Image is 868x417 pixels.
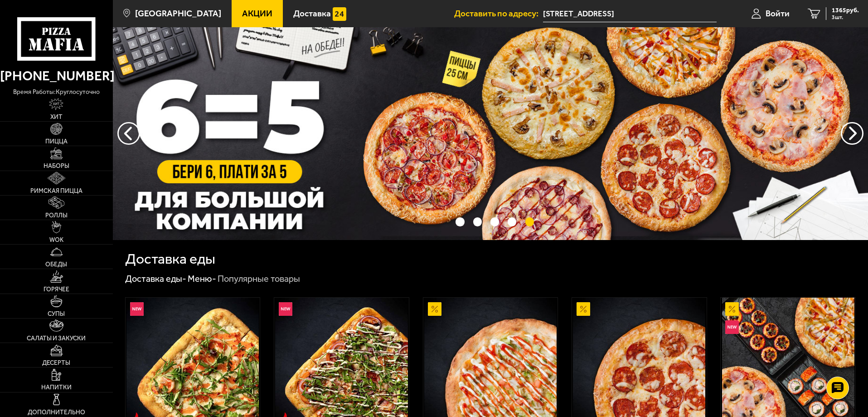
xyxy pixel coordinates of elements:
span: Пицца [45,138,68,145]
button: точки переключения [473,217,482,226]
span: Напитки [41,384,72,391]
button: точки переключения [508,217,516,226]
button: следующий [117,122,140,145]
input: Ваш адрес доставки [543,5,717,22]
a: Меню- [188,273,216,284]
span: Хит [50,114,63,120]
span: Салаты и закуски [27,335,86,342]
img: Новинка [130,302,144,316]
a: Доставка еды- [125,273,186,284]
span: [GEOGRAPHIC_DATA] [135,9,221,18]
img: Акционный [428,302,441,316]
span: Дополнительно [28,409,85,416]
img: Новинка [725,320,739,334]
span: Роллы [45,212,68,219]
span: Супы [48,311,65,317]
button: предыдущий [841,122,863,145]
span: Обеды [45,261,67,268]
img: 15daf4d41897b9f0e9f617042186c801.svg [333,7,346,21]
h1: Доставка еды [125,252,215,266]
span: Десерты [42,360,70,366]
span: Войти [766,9,790,18]
span: 1365 руб. [832,7,859,14]
span: Доставка [293,9,331,18]
span: Доставить по адресу: [454,9,543,18]
button: точки переключения [490,217,499,226]
img: Акционный [577,302,590,316]
img: Акционный [725,302,739,316]
button: точки переключения [456,217,464,226]
span: Горячее [44,286,69,293]
span: WOK [49,237,63,243]
span: Римская пицца [30,188,82,194]
span: Наборы [44,163,69,169]
img: Новинка [279,302,292,316]
div: Популярные товары [218,273,300,285]
span: Акции [242,9,272,18]
span: 3 шт. [832,15,859,20]
button: точки переключения [525,217,534,226]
